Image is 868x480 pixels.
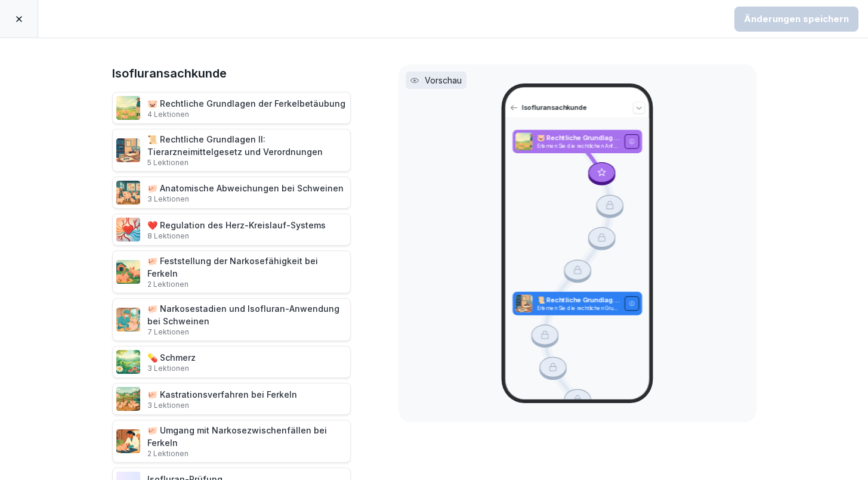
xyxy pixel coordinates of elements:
p: 2 Lektionen [147,280,347,289]
div: 🐖 Narkosestadien und Isofluran-Anwendung bei Schweinen7 Lektionen [112,298,351,341]
div: ❤️ Regulation des Herz-Kreislauf-Systems8 Lektionen [112,213,351,246]
div: 📜 Rechtliche Grundlagen II: Tierarzneimittelgesetz und Verordnungen [147,133,347,168]
img: akbt74fwcl7xiebn30hvbhd2.png [116,308,140,332]
img: b6tm684drybthh80on708vmy.png [116,181,140,205]
img: wpg831obzba8canbd45ycncp.png [116,350,140,374]
p: 2 Lektionen [147,449,347,459]
img: m9yrsh2xoza3x1rh6ep4072s.png [116,260,140,284]
img: wcvja7jvflm36gll9yxj1j5b.png [116,429,140,453]
p: 7 Lektionen [147,327,347,337]
div: 🐷 Rechtliche Grundlagen der Ferkelbetäubung4 Lektionen [112,92,351,124]
p: Erlernen Sie die rechtlichen Grundlagen des Tierarzneimittelgesetzes (TAMG) und verwandter Verord... [536,305,620,312]
p: Vorschau [425,74,462,86]
p: 8 Lektionen [147,231,326,241]
img: byo8egk416p7spah89abi4qj.png [116,218,140,241]
img: nfkyz1raqeykort7bgmrn4p6.png [116,138,140,162]
div: 🐖 Umgang mit Narkosezwischenfällen bei Ferkeln [147,424,347,459]
p: Erlernen Sie die rechtlichen Anforderungen und praktischen Verfahren zur Ferkelbetäubung gemäß Ti... [536,143,620,150]
div: 🐷 Rechtliche Grundlagen der Ferkelbetäubung [147,97,345,119]
p: 3 Lektionen [147,401,297,410]
div: 🐖 Narkosestadien und Isofluran-Anwendung bei Schweinen [147,302,347,337]
div: 🐖 Kastrationsverfahren bei Ferkeln [147,388,297,410]
div: 💊 Schmerz [147,351,196,373]
p: 📜 Rechtliche Grundlagen II: Tierarzneimittelgesetz und Verordnungen [536,296,620,305]
div: 💊 Schmerz3 Lektionen [112,346,351,378]
p: 3 Lektionen [147,194,344,204]
div: 🐖 Feststellung der Narkosefähigkeit bei Ferkeln [147,255,347,289]
div: Änderungen speichern [744,13,849,26]
p: Isofluransachkunde [522,103,629,113]
p: 🐷 Rechtliche Grundlagen der Ferkelbetäubung [536,134,620,143]
div: 🐖 Kastrationsverfahren bei Ferkeln3 Lektionen [112,383,351,415]
p: 5 Lektionen [147,158,347,168]
div: 🐖 Umgang mit Narkosezwischenfällen bei Ferkeln2 Lektionen [112,420,351,463]
div: 🐖 Feststellung der Narkosefähigkeit bei Ferkeln2 Lektionen [112,250,351,293]
img: z9r1j0ag7p3xbb9bdoph0fav.png [515,133,532,151]
img: nfkyz1raqeykort7bgmrn4p6.png [515,295,532,313]
img: xuwej0t7i3op5y88dsbtluj1.png [116,387,140,411]
div: 🐖 Anatomische Abweichungen bei Schweinen [147,182,344,204]
div: 📜 Rechtliche Grundlagen II: Tierarzneimittelgesetz und Verordnungen5 Lektionen [112,129,351,172]
h1: Isofluransachkunde [112,64,351,82]
div: 🐖 Anatomische Abweichungen bei Schweinen3 Lektionen [112,176,351,209]
p: 4 Lektionen [147,110,345,119]
button: Änderungen speichern [734,7,858,32]
p: 3 Lektionen [147,364,196,373]
div: ❤️ Regulation des Herz-Kreislauf-Systems [147,219,326,241]
img: z9r1j0ag7p3xbb9bdoph0fav.png [116,96,140,120]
